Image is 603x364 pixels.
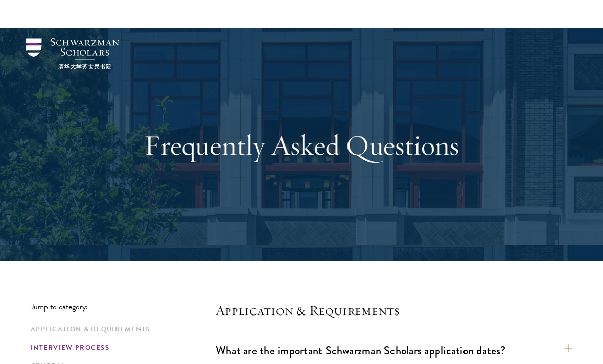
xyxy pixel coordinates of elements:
[216,339,572,362] button: What are the important Schwarzman Scholars application dates?
[31,343,210,353] a: Interview Process
[216,302,572,319] h4: Application & Requirements
[31,324,210,335] a: Application & Requirements
[31,302,216,311] p: Jump to category:
[125,127,478,163] h1: Frequently Asked Questions
[26,38,119,69] img: Schwarzman Scholars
